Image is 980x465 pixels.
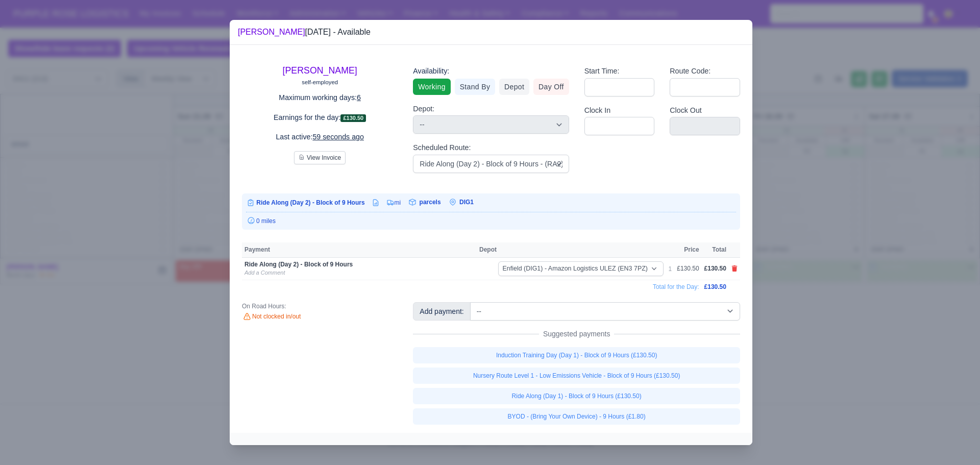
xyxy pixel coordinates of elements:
[413,368,740,384] a: Nursery Route Level 1 - Low Emissions Vehicle - Block of 9 Hours (£130.50)
[670,105,702,116] label: Clock Out
[357,93,361,102] u: 6
[413,65,569,77] div: Availability:
[413,302,470,321] div: Add payment:
[246,216,736,226] div: 0 miles
[674,258,701,280] td: £130.50
[238,28,305,36] a: [PERSON_NAME]
[533,79,569,95] a: Day Off
[242,131,398,143] p: Last active:
[244,270,285,276] a: Add a Comment
[413,408,740,425] a: BYOD - (Bring Your Own Device) - 9 Hours (£1.80)
[294,151,346,164] button: View Invoice
[256,199,364,206] span: Ride Along (Day 2) - Block of 9 Hours
[499,79,529,95] a: Depot
[459,199,474,206] span: DIG1
[242,242,477,258] th: Payment
[244,260,474,268] div: Ride Along (Day 2) - Block of 9 Hours
[704,283,726,290] span: £130.50
[584,65,620,77] label: Start Time:
[539,329,615,339] span: Suggested payments
[584,105,610,116] label: Clock In
[242,312,398,322] div: Not clocked in/out
[380,198,402,208] td: mi
[669,265,672,273] div: 1
[413,347,740,363] a: Induction Training Day (Day 1) - Block of 9 Hours (£130.50)
[413,388,740,404] a: Ride Along (Day 1) - Block of 9 Hours (£130.50)
[242,302,398,310] div: On Road Hours:
[302,79,338,85] small: self-employed
[670,65,710,77] label: Route Code:
[242,92,398,104] p: Maximum working days:
[477,242,666,258] th: Depot
[455,79,495,95] a: Stand By
[238,26,371,38] div: [DATE] - Available
[653,283,699,290] span: Total for the Day:
[929,416,980,465] iframe: Chat Widget
[702,242,729,258] th: Total
[413,142,471,154] label: Scheduled Route:
[413,103,434,115] label: Depot:
[242,112,398,124] p: Earnings for the day:
[704,265,726,272] span: £130.50
[420,199,441,206] span: parcels
[674,242,701,258] th: Price
[340,114,366,122] span: £130.50
[312,133,364,141] u: 59 seconds ago
[283,65,357,76] a: [PERSON_NAME]
[413,79,450,95] a: Working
